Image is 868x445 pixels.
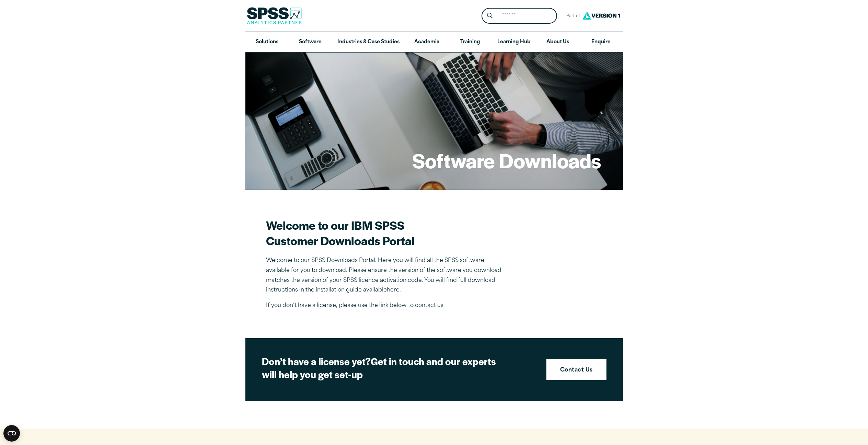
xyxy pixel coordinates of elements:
img: Version1 Logo [581,9,622,22]
a: Learning Hub [492,32,536,52]
a: Solutions [245,32,289,52]
a: About Us [536,32,579,52]
form: Site Header Search Form [482,8,557,24]
h2: Welcome to our IBM SPSS Customer Downloads Portal [266,217,506,248]
strong: Contact Us [560,366,593,375]
nav: Desktop version of site main menu [245,32,623,52]
svg: Search magnifying glass icon [487,13,493,19]
img: SPSS Analytics Partner [247,7,302,24]
p: Welcome to our SPSS Downloads Portal. Here you will find all the SPSS software available for you ... [266,256,506,295]
h2: Get in touch and our experts will help you get set-up [262,355,502,380]
strong: Don’t have a license yet? [262,354,371,368]
a: Contact Us [546,359,606,380]
a: Academia [405,32,448,52]
p: If you don’t have a license, please use the link below to contact us [266,301,506,311]
button: Search magnifying glass icon [483,10,496,22]
a: Enquire [579,32,623,52]
a: here [387,287,400,293]
a: Industries & Case Studies [332,32,405,52]
button: Open CMP widget [3,425,20,442]
span: Part of [563,11,581,21]
a: Software [289,32,332,52]
a: Training [448,32,491,52]
h1: Software Downloads [412,147,601,174]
